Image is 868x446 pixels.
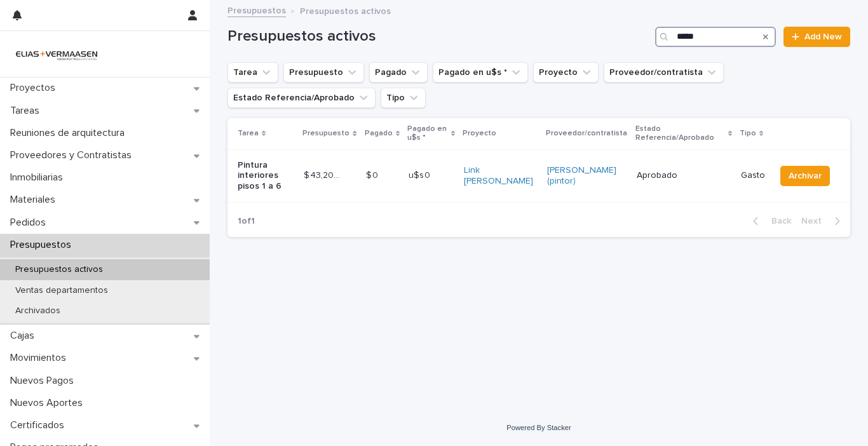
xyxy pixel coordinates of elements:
[10,41,103,67] img: HMeL2XKrRby6DNq2BZlM
[789,170,822,182] span: Archivar
[283,62,364,83] button: Presupuesto
[304,168,346,181] p: $ 43,200,000.00
[533,62,599,83] button: Proyecto
[381,88,426,108] button: Tipo
[635,122,725,145] p: Estado Referencia/Aprobado
[463,126,496,140] p: Proyecto
[5,330,44,342] p: Cajas
[5,149,142,161] p: Proveedores y Contratistas
[741,170,765,181] p: Gasto
[369,62,428,83] button: Pagado
[5,285,118,296] p: Ventas departamentos
[5,105,50,117] p: Tareas
[5,194,65,206] p: Materiales
[227,27,650,46] h1: Presupuestos activos
[227,62,278,83] button: Tarea
[5,352,76,364] p: Movimientos
[300,3,391,17] p: Presupuestos activos
[740,126,756,140] p: Tipo
[227,3,286,17] a: Presupuestos
[227,88,376,108] button: Estado Referencia/Aprobado
[547,165,626,187] a: [PERSON_NAME] (pintor)
[238,160,294,192] p: Pintura interiores pisos 1 a 6
[407,122,448,145] p: Pagado en u$s *
[5,397,93,409] p: Nuevos Aportes
[5,375,84,387] p: Nuevos Pagos
[801,217,829,226] span: Next
[604,62,724,83] button: Proveedor/contratista
[5,217,56,229] p: Pedidos
[302,126,349,140] p: Presupuesto
[637,170,716,181] p: Aprobado
[804,32,842,41] span: Add New
[227,206,265,237] p: 1 of 1
[5,264,113,275] p: Presupuestos activos
[227,149,850,202] tr: Pintura interiores pisos 1 a 6$ 43,200,000.00$ 43,200,000.00 $ 0$ 0 u$s 0u$s 0 Link [PERSON_NAME]...
[464,165,537,187] a: Link [PERSON_NAME]
[5,172,73,184] p: Inmobiliarias
[409,168,433,181] p: u$s 0
[5,239,81,251] p: Presupuestos
[433,62,528,83] button: Pagado en u$s *
[783,27,850,47] a: Add New
[780,166,830,186] button: Archivar
[366,168,381,181] p: $ 0
[365,126,393,140] p: Pagado
[5,127,135,139] p: Reuniones de arquitectura
[546,126,627,140] p: Proveedor/contratista
[743,215,796,227] button: Back
[5,82,65,94] p: Proyectos
[796,215,850,227] button: Next
[764,217,791,226] span: Back
[238,126,259,140] p: Tarea
[655,27,776,47] input: Search
[506,424,571,431] a: Powered By Stacker
[5,419,74,431] p: Certificados
[5,306,71,316] p: Archivados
